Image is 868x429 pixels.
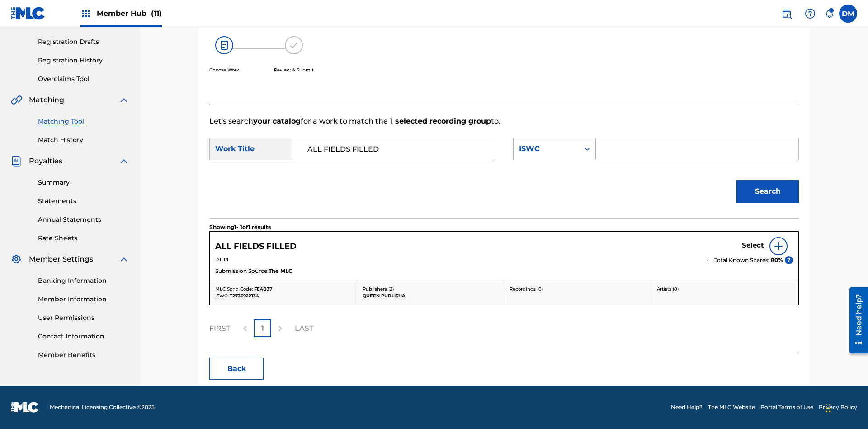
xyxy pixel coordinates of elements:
a: Member Benefits [38,350,129,360]
div: ISWC [519,143,574,154]
div: Help [801,5,819,23]
a: Overclaims Tool [38,74,129,84]
iframe: Chat Widget [823,386,868,429]
img: expand [118,254,129,265]
p: FIRST [209,323,230,334]
a: Privacy Policy [819,403,857,411]
p: Review & Submit [274,67,314,73]
img: Royalties [11,156,22,167]
img: Member Settings [11,254,22,265]
p: QUEEN PUBLISHA [363,292,499,299]
img: info [773,241,784,252]
span: 80 % [771,256,783,264]
a: Rate Sheets [38,234,129,243]
strong: your catalog [253,117,301,125]
p: Let's search for a work to match the to. [209,116,799,127]
form: Search Form [209,127,799,218]
p: LAST [295,323,313,334]
span: Member Hub [97,8,162,19]
span: FE4B37 [254,286,272,292]
span: DJ IPI [215,257,228,262]
a: The MLC Website [708,403,755,411]
p: Choose Work [209,67,239,73]
a: Public Search [778,5,796,23]
a: Need Help? [671,403,703,411]
span: ISWC: [215,293,228,299]
span: T2736922134 [230,293,259,299]
a: Member Information [38,295,129,304]
p: 1 [261,323,264,334]
span: MLC Song Code: [215,286,253,292]
img: 173f8e8b57e69610e344.svg [285,36,303,54]
a: User Permissions [38,313,129,323]
a: Annual Statements [38,215,129,224]
h5: ALL FIELDS FILLED [215,241,297,252]
div: Drag [826,395,831,422]
img: Top Rightsholders [80,8,91,19]
p: Publishers ( 2 ) [363,286,499,292]
span: Matching [29,95,64,105]
span: Member Settings [29,254,93,265]
img: help [805,8,816,19]
img: Matching [11,95,22,105]
button: Search [736,180,799,203]
span: (11) [151,9,162,18]
a: Contact Information [38,332,129,341]
span: The MLC [269,267,292,275]
span: Total Known Shares: [714,256,771,264]
a: Portal Terms of Use [760,403,813,411]
img: logo [11,402,39,413]
p: Showing 1 - 1 of 1 results [209,223,271,231]
div: User Menu [839,5,857,23]
span: ? [785,256,793,264]
a: Statements [38,196,129,206]
img: expand [118,156,129,167]
a: Summary [38,178,129,187]
img: expand [118,95,129,105]
p: Recordings ( 0 ) [509,286,646,292]
div: Notifications [825,9,834,18]
button: Back [209,357,264,380]
strong: 1 selected recording group [388,117,491,125]
img: search [781,8,792,19]
span: Mechanical Licensing Collective © 2025 [50,403,155,411]
img: MLC Logo [11,7,46,20]
span: Submission Source: [215,267,269,275]
h5: Select [742,241,764,250]
img: 26af456c4569493f7445.svg [215,36,233,54]
a: Banking Information [38,276,129,286]
span: Royalties [29,156,62,167]
p: Artists ( 0 ) [657,286,793,292]
a: Matching Tool [38,117,129,126]
a: Registration Drafts [38,37,129,47]
a: Registration History [38,56,129,65]
a: Match History [38,135,129,145]
iframe: Resource Center [843,284,868,358]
